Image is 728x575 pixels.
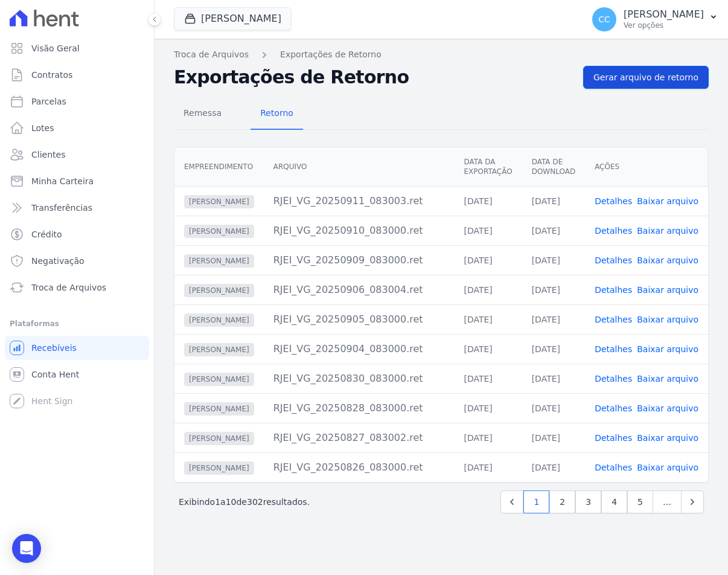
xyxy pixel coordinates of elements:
a: Troca de Arquivos [5,275,149,300]
a: Next [681,490,704,513]
a: 4 [601,490,627,513]
h2: Exportações de Retorno [174,66,573,88]
span: CC [598,15,610,24]
th: Ações [585,147,708,187]
a: 3 [575,490,601,513]
a: Detalhes [595,374,632,384]
a: Detalhes [595,344,632,354]
td: [DATE] [522,216,585,245]
td: [DATE] [454,423,522,452]
div: RJEI_VG_20250826_083000.ret [273,460,445,475]
a: 5 [627,490,653,513]
a: Lotes [5,116,149,140]
a: Baixar arquivo [637,463,698,472]
p: Exibindo a de resultados. [179,496,310,508]
div: RJEI_VG_20250910_083000.ret [273,223,445,238]
nav: Breadcrumb [174,48,709,61]
td: [DATE] [454,393,522,423]
td: [DATE] [522,186,585,216]
a: Recebíveis [5,336,149,360]
td: [DATE] [454,304,522,334]
a: Retorno [251,98,303,130]
span: [PERSON_NAME] [184,343,254,356]
td: [DATE] [454,364,522,393]
div: Plataformas [10,316,144,331]
td: [DATE] [522,364,585,393]
td: [DATE] [454,186,522,216]
span: [PERSON_NAME] [184,373,254,386]
a: Previous [500,490,523,513]
span: Conta Hent [31,368,79,381]
span: Retorno [253,101,301,125]
a: Conta Hent [5,362,149,387]
a: Crédito [5,222,149,246]
span: Gerar arquivo de retorno [593,71,698,83]
a: Detalhes [595,403,632,413]
a: Negativação [5,249,149,273]
td: [DATE] [454,245,522,275]
th: Arquivo [264,147,455,187]
a: Visão Geral [5,36,149,60]
td: [DATE] [454,452,522,482]
p: Ver opções [624,21,704,30]
th: Data de Download [522,147,585,187]
span: … [653,490,682,513]
a: Contratos [5,63,149,87]
span: [PERSON_NAME] [184,313,254,327]
a: Baixar arquivo [637,433,698,443]
td: [DATE] [522,304,585,334]
div: RJEI_VG_20250909_083000.ret [273,253,445,268]
span: Transferências [31,202,92,214]
span: [PERSON_NAME] [184,461,254,475]
div: RJEI_VG_20250827_083002.ret [273,431,445,445]
span: Recebíveis [31,342,77,354]
a: Minha Carteira [5,169,149,193]
a: Baixar arquivo [637,255,698,265]
td: [DATE] [454,216,522,245]
span: [PERSON_NAME] [184,284,254,297]
span: Troca de Arquivos [31,281,106,294]
span: [PERSON_NAME] [184,432,254,445]
td: [DATE] [522,423,585,452]
div: RJEI_VG_20250828_083000.ret [273,401,445,416]
div: Open Intercom Messenger [12,534,41,563]
a: Gerar arquivo de retorno [583,66,709,89]
a: 1 [523,490,549,513]
a: Troca de Arquivos [174,48,249,61]
button: [PERSON_NAME] [174,7,292,30]
span: 10 [226,497,237,507]
span: [PERSON_NAME] [184,254,254,268]
div: RJEI_VG_20250905_083000.ret [273,312,445,327]
a: Exportações de Retorno [280,48,382,61]
span: Minha Carteira [31,175,94,187]
th: Empreendimento [174,147,264,187]
span: [PERSON_NAME] [184,402,254,416]
span: Lotes [31,122,54,134]
span: [PERSON_NAME] [184,225,254,238]
a: Baixar arquivo [637,374,698,384]
a: 2 [549,490,575,513]
td: [DATE] [522,275,585,304]
nav: Tab selector [174,98,303,130]
div: RJEI_VG_20250904_083000.ret [273,342,445,356]
span: Contratos [31,69,72,81]
span: Visão Geral [31,42,80,54]
div: RJEI_VG_20250830_083000.ret [273,371,445,386]
a: Detalhes [595,255,632,265]
a: Baixar arquivo [637,196,698,206]
a: Detalhes [595,315,632,324]
a: Detalhes [595,463,632,472]
div: RJEI_VG_20250906_083004.ret [273,283,445,297]
a: Detalhes [595,285,632,295]
span: Clientes [31,149,65,161]
span: [PERSON_NAME] [184,195,254,208]
td: [DATE] [522,393,585,423]
td: [DATE] [522,452,585,482]
a: Transferências [5,196,149,220]
a: Detalhes [595,226,632,236]
a: Baixar arquivo [637,344,698,354]
span: Negativação [31,255,85,267]
td: [DATE] [454,275,522,304]
th: Data da Exportação [454,147,522,187]
a: Parcelas [5,89,149,114]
